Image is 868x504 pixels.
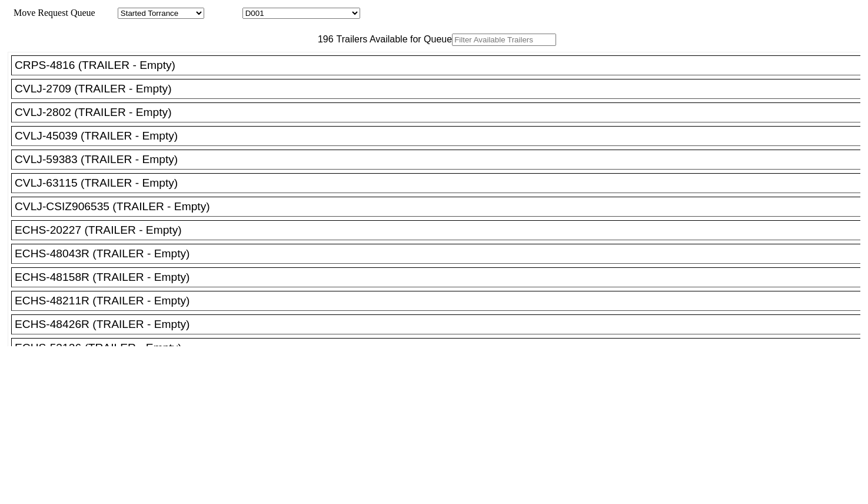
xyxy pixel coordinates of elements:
[15,247,867,260] div: ECHS-48043R (TRAILER - Empty)
[97,8,115,18] span: Area
[15,271,867,284] div: ECHS-48158R (TRAILER - Empty)
[15,59,867,72] div: CRPS-4816 (TRAILER - Empty)
[15,341,867,354] div: ECHS-53126 (TRAILER - Empty)
[15,153,867,166] div: CVLJ-59383 (TRAILER - Empty)
[15,224,867,237] div: ECHS-20227 (TRAILER - Empty)
[15,82,867,95] div: CVLJ-2709 (TRAILER - Empty)
[207,8,240,18] span: Location
[15,200,867,213] div: CVLJ-CSIZ906535 (TRAILER - Empty)
[8,8,95,18] span: Move Request Queue
[15,130,867,142] div: CVLJ-45039 (TRAILER - Empty)
[15,294,867,307] div: ECHS-48211R (TRAILER - Empty)
[452,34,556,46] input: Filter Available Trailers
[334,34,453,44] span: Trailers Available for Queue
[15,318,867,331] div: ECHS-48426R (TRAILER - Empty)
[312,34,334,44] span: 196
[15,177,867,190] div: CVLJ-63115 (TRAILER - Empty)
[15,106,867,119] div: CVLJ-2802 (TRAILER - Empty)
